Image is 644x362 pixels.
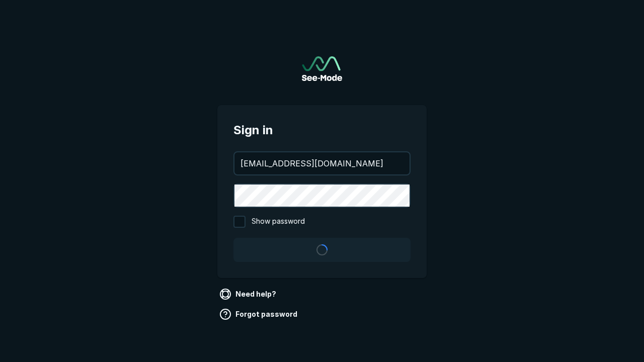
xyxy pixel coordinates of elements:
span: Sign in [233,121,411,139]
a: Forgot password [217,306,301,322]
a: Go to sign in [302,56,342,81]
input: your@email.com [234,152,410,174]
a: Need help? [217,286,280,302]
img: See-Mode Logo [302,56,342,81]
span: Show password [252,216,305,228]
